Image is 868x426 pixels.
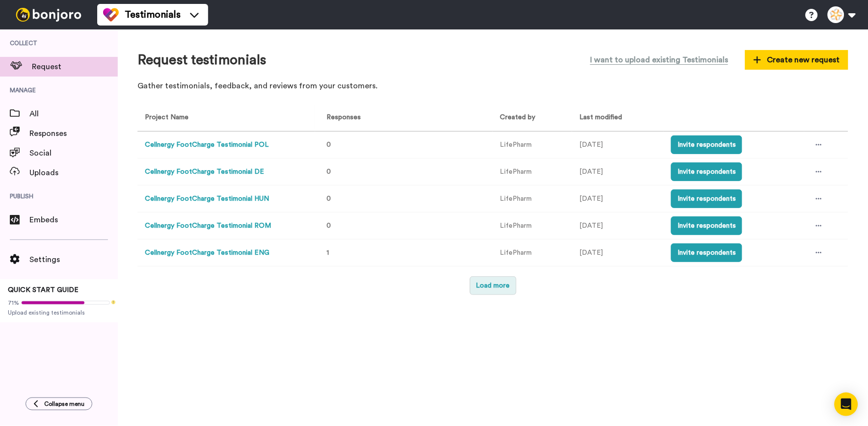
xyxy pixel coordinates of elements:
[29,214,118,226] span: Embeds
[572,105,664,132] th: Last modified
[572,132,664,159] td: [DATE]
[145,221,271,231] button: Cellnergy FootCharge Testimonial ROM
[493,132,572,159] td: LifePharm
[493,159,572,186] td: LifePharm
[125,8,181,22] span: Testimonials
[572,159,664,186] td: [DATE]
[671,243,742,262] button: Invite respondents
[109,298,118,307] div: Tooltip anchor
[470,276,516,295] button: Load more
[326,222,331,229] span: 0
[326,195,331,202] span: 0
[145,140,269,150] button: Cellnergy FootCharge Testimonial POL
[8,309,110,317] span: Upload existing testimonials
[29,167,118,179] span: Uploads
[137,105,315,132] th: Project Name
[32,61,118,73] span: Request
[8,287,79,293] span: QUICK START GUIDE
[493,240,572,266] td: LifePharm
[44,400,84,408] span: Collapse menu
[583,49,735,71] button: I want to upload existing Testimonials
[572,240,664,266] td: [DATE]
[493,213,572,240] td: LifePharm
[745,50,848,70] button: Create new request
[29,254,118,266] span: Settings
[145,248,270,258] button: Cellnergy FootCharge Testimonial ENG
[754,54,840,66] span: Create new request
[493,186,572,213] td: LifePharm
[671,135,742,154] button: Invite respondents
[326,168,331,175] span: 0
[835,393,858,416] div: Open Intercom Messenger
[137,53,267,68] h1: Request testimonials
[145,194,269,204] button: Cellnergy FootCharge Testimonial HUN
[137,80,848,92] p: Gather testimonials, feedback, and reviews from your customers.
[671,189,742,208] button: Invite respondents
[590,54,728,66] span: I want to upload existing Testimonials
[323,114,361,121] span: Responses
[572,213,664,240] td: [DATE]
[103,7,119,23] img: tm-color.svg
[145,167,264,177] button: Cellnergy FootCharge Testimonial DE
[671,216,742,235] button: Invite respondents
[29,108,118,120] span: All
[326,141,331,148] span: 0
[493,105,572,132] th: Created by
[26,398,92,410] button: Collapse menu
[8,299,19,307] span: 71%
[29,128,118,139] span: Responses
[572,186,664,213] td: [DATE]
[29,147,118,159] span: Social
[671,162,742,181] button: Invite respondents
[12,8,85,22] img: bj-logo-header-white.svg
[326,249,329,256] span: 1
